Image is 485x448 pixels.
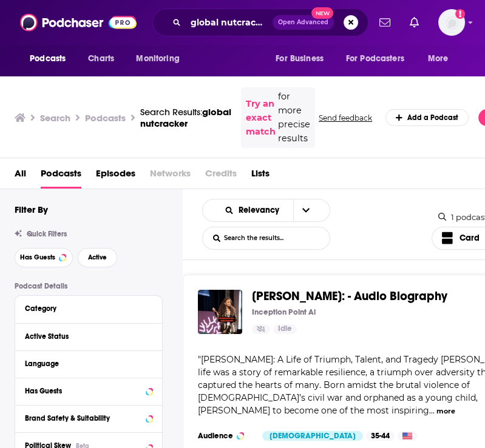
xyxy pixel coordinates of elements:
img: Michaela DePrince: - Audio Biography [198,290,242,334]
img: User Profile [438,9,465,36]
img: Podchaser - Follow, Share and Rate Podcasts [20,11,137,34]
span: Networks [150,163,191,188]
button: open menu [338,47,422,70]
span: global nutcracker [140,106,231,129]
input: Search podcasts, credits, & more... [186,13,273,32]
span: Logged in as jacruz [438,9,465,36]
button: more [436,406,455,416]
div: 35-44 [366,431,395,441]
button: open menu [293,199,319,221]
h3: Search [40,112,70,124]
a: Add a Podcast [385,109,469,126]
span: Idle [278,323,292,335]
h3: Audience [198,431,253,441]
span: Active [88,254,107,261]
span: [PERSON_NAME]: - Audio Biography [252,289,447,304]
span: For Podcasters [346,50,404,67]
span: Quick Filters [27,230,67,238]
button: Send feedback [315,113,376,123]
svg: Add a profile image [455,9,465,19]
a: [PERSON_NAME]: - Audio Biography [252,290,447,303]
span: Credits [205,163,237,188]
a: All [15,163,26,188]
button: Show profile menu [438,9,465,36]
span: Relevancy [239,206,283,215]
span: ... [429,405,435,416]
a: Search Results:global nutcracker [140,106,231,129]
a: Show notifications dropdown [405,12,424,33]
a: Podcasts [41,163,81,188]
button: Active Status [25,329,152,344]
button: open menu [267,47,339,70]
button: open menu [21,47,81,70]
a: Idle [273,324,297,334]
button: Has Guests [25,383,152,398]
div: Language [25,359,144,368]
p: Podcast Details [15,282,163,290]
h3: Podcasts [85,112,126,124]
span: Open Advanced [278,19,328,25]
span: Monitoring [136,50,179,67]
button: Open AdvancedNew [273,15,334,30]
span: Card [460,234,480,242]
span: More [428,50,449,67]
a: Try an exact match [246,97,276,139]
a: Lists [251,163,270,188]
div: [DEMOGRAPHIC_DATA] [262,431,363,441]
div: Search podcasts, credits, & more... [152,8,368,36]
a: Episodes [96,163,135,188]
button: Has Guests [15,248,73,267]
span: Has Guests [20,254,55,261]
div: Active Status [25,332,144,341]
div: Has Guests [25,387,142,395]
button: Active [78,248,117,267]
button: open menu [214,206,293,215]
div: Brand Safety & Suitability [25,414,142,423]
button: open menu [419,47,464,70]
button: Language [25,356,152,371]
h2: Choose List sort [202,199,330,222]
span: Charts [88,50,114,67]
span: For Business [276,50,324,67]
h2: Filter By [15,204,48,215]
div: Search Results: [140,106,231,129]
span: Podcasts [30,50,66,67]
button: Brand Safety & Suitability [25,410,152,426]
div: Category [25,304,144,313]
a: Show notifications dropdown [375,12,395,33]
span: New [311,7,333,19]
a: Charts [80,47,121,70]
button: Category [25,301,152,316]
button: open menu [127,47,195,70]
span: for more precise results [278,90,310,145]
p: Inception Point Ai [252,307,316,317]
